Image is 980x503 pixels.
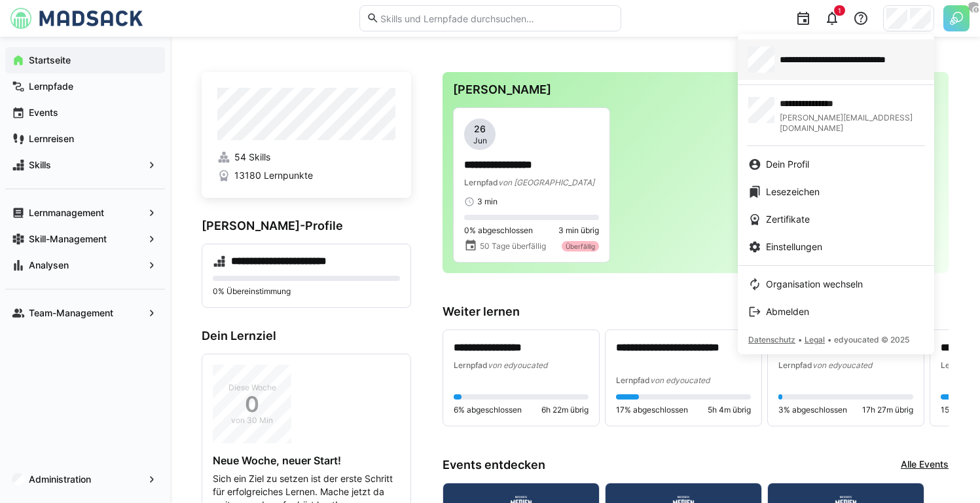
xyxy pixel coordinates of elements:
span: Datenschutz [748,335,795,345]
span: • [827,335,831,345]
span: Lesezeichen [766,185,820,198]
span: Zertifikate [766,213,810,226]
span: Abmelden [766,305,809,318]
span: Dein Profil [766,158,809,171]
span: edyoucated © 2025 [834,335,909,345]
span: • [798,335,802,345]
span: Organisation wechseln [766,278,863,291]
span: Einstellungen [766,240,822,253]
span: [PERSON_NAME][EMAIL_ADDRESS][DOMAIN_NAME] [780,113,924,134]
span: Legal [805,335,825,345]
